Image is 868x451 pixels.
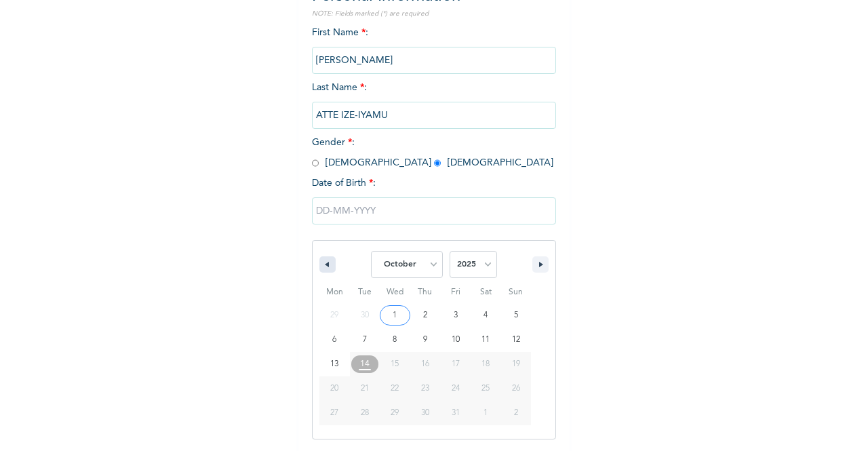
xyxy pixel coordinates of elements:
button: 2 [410,303,441,328]
button: 24 [440,376,471,401]
span: 12 [512,328,520,352]
button: 11 [471,328,501,352]
button: 23 [410,376,441,401]
span: 26 [512,376,520,401]
input: Enter your first name [312,47,556,74]
span: 18 [481,352,490,376]
button: 14 [350,352,380,376]
button: 17 [440,352,471,376]
span: 8 [393,328,397,352]
span: Wed [380,281,410,303]
button: 25 [471,376,501,401]
span: 25 [481,376,490,401]
button: 8 [380,328,410,352]
span: 9 [423,328,427,352]
input: Enter your last name [312,102,556,129]
button: 28 [350,401,380,425]
button: 31 [440,401,471,425]
button: 22 [380,376,410,401]
button: 4 [471,303,501,328]
button: 29 [380,401,410,425]
span: 30 [421,401,429,425]
span: 17 [452,352,460,376]
span: 24 [452,376,460,401]
button: 10 [440,328,471,352]
span: 4 [484,303,488,328]
span: 15 [391,352,399,376]
span: 16 [421,352,429,376]
span: 19 [512,352,520,376]
span: First Name : [312,28,556,65]
span: 20 [330,376,338,401]
span: Fri [440,281,471,303]
button: 27 [319,401,350,425]
span: Thu [410,281,441,303]
span: Tue [350,281,380,303]
button: 30 [410,401,441,425]
button: 9 [410,328,441,352]
button: 21 [350,376,380,401]
span: 28 [361,401,369,425]
span: Mon [319,281,350,303]
span: 5 [514,303,518,328]
span: 14 [360,352,370,376]
span: Last Name : [312,83,556,120]
span: Gender : [DEMOGRAPHIC_DATA] [DEMOGRAPHIC_DATA] [312,138,553,168]
button: 26 [500,376,531,401]
span: 29 [391,401,399,425]
span: Sun [500,281,531,303]
span: 23 [421,376,429,401]
button: 7 [350,328,380,352]
button: 3 [440,303,471,328]
button: 1 [380,303,410,328]
button: 19 [500,352,531,376]
button: 16 [410,352,441,376]
span: 1 [393,303,397,328]
span: Sat [471,281,501,303]
button: 18 [471,352,501,376]
span: 6 [332,328,336,352]
span: 7 [363,328,367,352]
button: 5 [500,303,531,328]
span: 27 [330,401,338,425]
span: 31 [452,401,460,425]
input: DD-MM-YYYY [312,197,556,224]
p: NOTE: Fields marked (*) are required [312,9,556,19]
button: 12 [500,328,531,352]
button: 13 [319,352,350,376]
span: Date of Birth : [312,176,376,191]
button: 20 [319,376,350,401]
span: 22 [391,376,399,401]
span: 2 [423,303,427,328]
span: 11 [481,328,490,352]
span: 21 [361,376,369,401]
span: 13 [330,352,338,376]
button: 6 [319,328,350,352]
button: 15 [380,352,410,376]
span: 3 [454,303,458,328]
span: 10 [452,328,460,352]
